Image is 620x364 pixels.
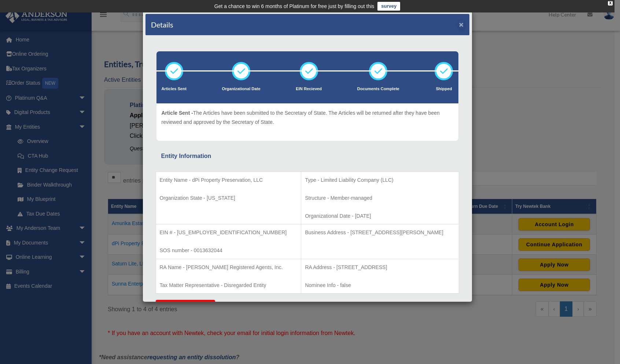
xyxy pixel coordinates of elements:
[305,228,455,237] p: Business Address - [STREET_ADDRESS][PERSON_NAME]
[161,151,454,161] div: Entity Information
[160,194,298,203] p: Organization State - [US_STATE]
[151,19,173,30] h4: Details
[435,85,453,93] p: Shipped
[160,246,298,255] p: SOS number - 0013632044
[222,85,261,93] p: Organizational Date
[162,85,187,93] p: Articles Sent
[305,212,455,221] p: Organizational Date - [DATE]
[162,109,453,126] p: The Articles have been submitted to the Secretary of State. The Articles will be returned after t...
[357,85,399,93] p: Documents Complete
[305,263,455,272] p: RA Address - [STREET_ADDRESS]
[160,263,298,272] p: RA Name - [PERSON_NAME] Registered Agents, Inc.
[162,110,193,116] span: Article Sent -
[160,228,298,237] p: EIN # - [US_EMPLOYER_IDENTIFICATION_NUMBER]
[160,176,298,185] p: Entity Name - dPi Property Preservation, LLC
[459,21,464,28] button: ×
[305,176,455,185] p: Type - Limited Liability Company (LLC)
[160,281,298,290] p: Tax Matter Representative - Disregarded Entity
[296,85,322,93] p: EIN Recieved
[305,194,455,203] p: Structure - Member-managed
[377,2,400,11] a: survey
[305,281,455,290] p: Nominee Info - false
[608,1,613,5] div: close
[214,2,374,11] div: Get a chance to win 6 months of Platinum for free just by filling out this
